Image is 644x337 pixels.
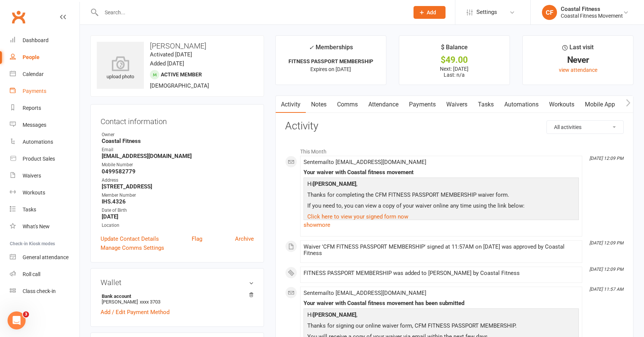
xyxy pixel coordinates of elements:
[441,96,473,113] a: Waivers
[102,146,254,153] div: Email
[192,234,202,243] a: Flag
[10,167,79,184] a: Waivers
[23,139,53,145] div: Automations
[10,201,79,218] a: Tasks
[10,83,79,100] a: Payments
[23,88,46,94] div: Payments
[101,234,159,243] a: Update Contact Details
[23,156,55,162] div: Product Sales
[23,206,36,213] div: Tasks
[309,43,353,56] div: Memberships
[561,12,623,19] div: Coastal Fitness Movement
[310,66,351,72] span: Expires on [DATE]
[304,169,579,176] div: Your waiver with Coastal fitness movement
[561,6,623,12] div: Coastal Fitness
[10,218,79,235] a: What's New
[102,138,254,144] strong: Coastal Fitness
[499,96,544,113] a: Automations
[101,308,169,317] a: Add / Edit Payment Method
[10,249,79,266] a: General attendance kiosk mode
[404,96,441,113] a: Payments
[161,71,202,77] span: Active member
[10,49,79,66] a: People
[23,37,49,43] div: Dashboard
[306,96,332,113] a: Notes
[305,179,577,190] p: Hi ,
[140,299,160,305] span: xxxx 3703
[313,311,356,318] strong: [PERSON_NAME]
[589,156,623,161] i: [DATE] 12:09 PM
[476,4,497,21] span: Settings
[23,173,41,179] div: Waivers
[406,66,503,78] p: Next: [DATE] Last: n/a
[102,168,254,175] strong: 0499582779
[97,56,144,81] div: upload photo
[150,51,192,58] time: Activated [DATE]
[101,292,254,306] li: [PERSON_NAME]
[10,283,79,300] a: Class kiosk mode
[102,222,254,229] div: Location
[23,54,40,60] div: People
[102,198,254,205] strong: IHS.4326
[542,5,557,20] div: CF
[305,321,577,332] p: Thanks for signing our online waiver form, CFM FITNESS PASSPORT MEMBERSHIP.
[305,201,577,212] p: If you need to, you can view a copy of your waiver online any time using the link below:
[235,234,254,243] a: Archive
[102,161,254,168] div: Mobile Number
[559,67,597,73] a: view attendance
[102,153,254,159] strong: [EMAIL_ADDRESS][DOMAIN_NAME]
[589,287,623,292] i: [DATE] 11:57 AM
[10,184,79,201] a: Workouts
[10,32,79,49] a: Dashboard
[304,220,579,230] a: show more
[102,192,254,199] div: Member Number
[9,8,28,26] a: Clubworx
[102,213,254,220] strong: [DATE]
[589,240,623,246] i: [DATE] 12:09 PM
[406,56,503,64] div: $49.00
[305,190,577,201] p: Thanks for completing the CFM FITNESS PASSPORT MEMBERSHIP waiver form.
[23,223,50,229] div: What's New
[288,58,373,64] strong: FITNESS PASSPORT MEMBERSHIP
[332,96,363,113] a: Comms
[304,300,579,307] div: Your waiver with Coastal fitness movement has been submitted
[427,9,436,15] span: Add
[304,290,426,296] span: Sent email to [EMAIL_ADDRESS][DOMAIN_NAME]
[363,96,404,113] a: Attendance
[276,96,306,113] a: Activity
[414,6,446,19] button: Add
[97,42,258,50] h3: [PERSON_NAME]
[23,271,40,277] div: Roll call
[313,181,356,187] strong: [PERSON_NAME]
[23,190,45,196] div: Workouts
[102,131,254,138] div: Owner
[150,82,209,89] span: [DEMOGRAPHIC_DATA]
[101,243,164,252] a: Manage Comms Settings
[99,7,404,18] input: Search...
[307,213,408,220] a: Click here to view your signed form now
[10,117,79,134] a: Messages
[304,270,579,276] div: FITNESS PASSPORT MEMBERSHIP was added to [PERSON_NAME] by Coastal Fitness
[589,267,623,272] i: [DATE] 12:09 PM
[23,254,69,260] div: General attendance
[102,207,254,214] div: Date of Birth
[101,114,254,126] h3: Contact information
[10,134,79,150] a: Automations
[102,177,254,184] div: Address
[23,71,44,77] div: Calendar
[10,66,79,83] a: Calendar
[23,122,46,128] div: Messages
[150,60,184,67] time: Added [DATE]
[23,311,29,317] span: 3
[10,150,79,167] a: Product Sales
[8,311,26,329] iframe: Intercom live chat
[10,266,79,283] a: Roll call
[101,278,254,287] h3: Wallet
[544,96,580,113] a: Workouts
[441,43,468,56] div: $ Balance
[285,144,624,156] li: This Month
[562,43,594,56] div: Last visit
[580,96,620,113] a: Mobile App
[102,183,254,190] strong: [STREET_ADDRESS]
[530,56,626,64] div: Never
